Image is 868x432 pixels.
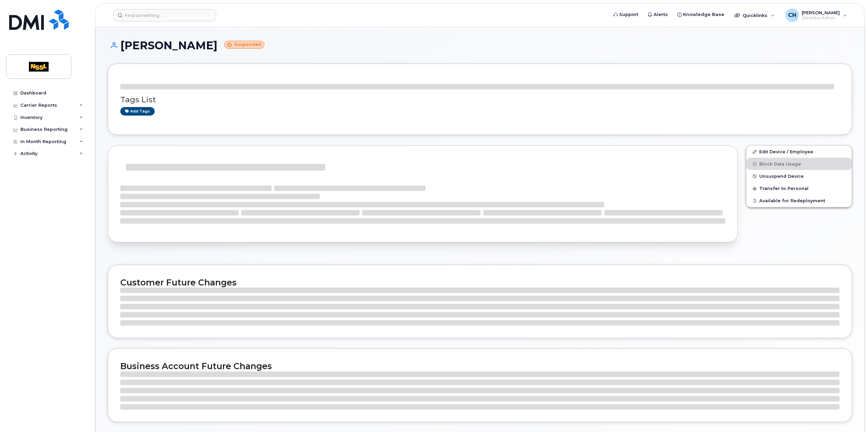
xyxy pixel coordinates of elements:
span: Unsuspend Device [759,174,804,179]
h3: Tags List [120,96,839,104]
h2: Customer Future Changes [120,277,839,288]
h1: [PERSON_NAME] [108,39,852,51]
button: Available for Redeployment [746,194,852,207]
span: Available for Redeployment [759,198,825,203]
a: Edit Device / Employee [746,145,852,158]
button: Block Data Usage [746,158,852,170]
small: Suspended [224,41,264,49]
h2: Business Account Future Changes [120,361,839,371]
button: Unsuspend Device [746,170,852,182]
button: Transfer to Personal [746,182,852,194]
a: Add tags [120,107,155,116]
